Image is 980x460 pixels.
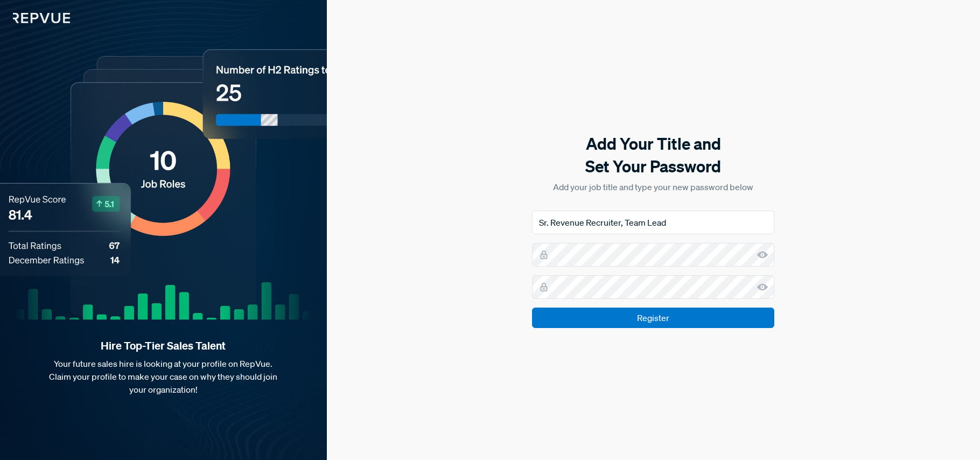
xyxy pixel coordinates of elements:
input: Job Title [532,211,774,234]
h5: Add Your Title and Set Your Password [532,133,774,178]
p: Add your job title and type your new password below [532,180,774,193]
p: Your future sales hire is looking at your profile on RepVue. Claim your profile to make your case... [17,357,310,396]
strong: Hire Top-Tier Sales Talent [17,339,310,353]
input: Register [532,308,774,328]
